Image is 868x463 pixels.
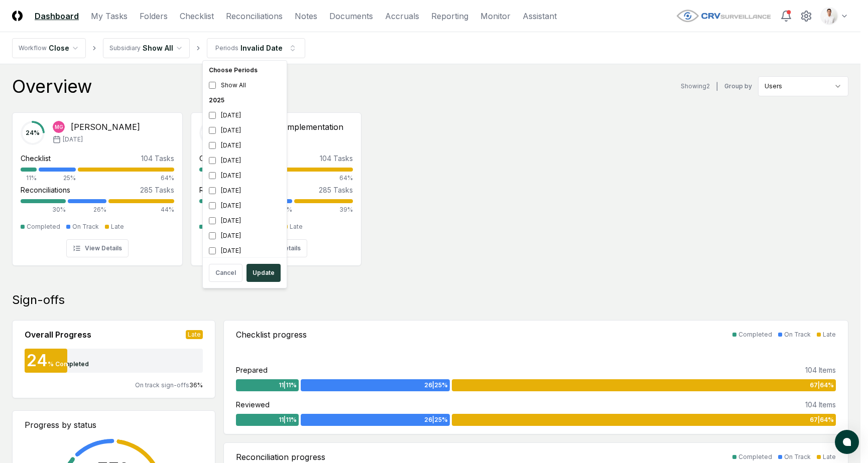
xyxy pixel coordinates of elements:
div: [DATE] [205,183,285,198]
button: Update [246,264,281,282]
div: Choose Periods [205,63,285,78]
button: Cancel [209,264,242,282]
div: 2025 [205,93,285,108]
div: [DATE] [205,228,285,243]
div: [DATE] [205,108,285,123]
div: [DATE] [205,138,285,153]
div: Show All [205,78,285,93]
div: [DATE] [205,168,285,183]
div: [DATE] [205,213,285,228]
div: [DATE] [205,243,285,258]
div: [DATE] [205,123,285,138]
div: [DATE] [205,198,285,213]
div: [DATE] [205,153,285,168]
